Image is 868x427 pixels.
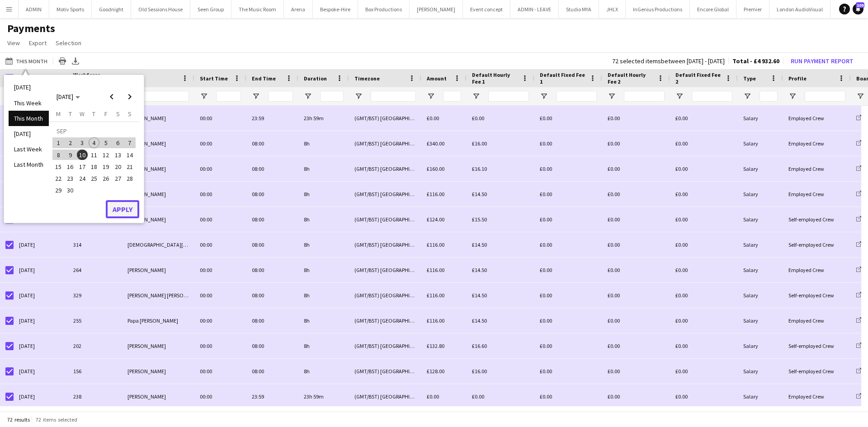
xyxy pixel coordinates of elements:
button: 06-09-2025 [112,137,123,149]
button: Open Filter Menu [304,92,312,100]
span: [PERSON_NAME] [PERSON_NAME] [127,292,205,299]
span: 19 [100,161,111,172]
input: Amount Filter Input [443,91,461,102]
button: 07-09-2025 [124,137,136,149]
span: £160.00 [427,165,444,172]
div: (GMT/BST) [GEOGRAPHIC_DATA] [349,333,421,358]
div: £0.00 [670,258,738,282]
div: [DATE] [14,384,68,409]
div: 8h [298,232,349,257]
div: Self-employed Crew [783,359,851,384]
button: 16-09-2025 [64,161,76,173]
div: 8h [298,308,349,333]
span: 18 [89,161,99,172]
div: (GMT/BST) [GEOGRAPHIC_DATA] [349,131,421,156]
span: 17 [77,161,88,172]
span: [PERSON_NAME] [127,165,166,172]
a: View [4,37,24,49]
div: 8h [298,258,349,282]
button: 19-09-2025 [100,161,112,173]
div: £0.00 [602,283,670,308]
button: 22-09-2025 [52,173,64,184]
div: 08:00 [246,359,298,384]
div: £15.50 [467,207,534,232]
div: £0.00 [602,106,670,131]
div: 00:00 [194,106,246,131]
div: £0.00 [467,106,534,131]
button: 04-09-2025 [88,137,100,149]
li: This Month [9,111,49,126]
div: £0.00 [602,333,670,358]
span: Export [29,39,47,47]
button: Goodnight [92,0,131,18]
app-action-btn: Export XLSX [70,56,81,66]
div: Salary [738,156,783,181]
div: 72 selected items between [DATE] - [DATE] [612,58,725,64]
div: £0.00 [602,131,670,156]
span: Default Fixed Fee 2 [675,71,722,85]
div: [DATE] [14,232,68,257]
div: £0.00 [670,384,738,409]
div: Salary [738,207,783,232]
div: 329 [68,283,122,308]
div: 00:00 [194,207,246,232]
div: (GMT/BST) [GEOGRAPHIC_DATA] [349,258,421,282]
div: Self-employed Crew [783,333,851,358]
span: 24 [77,173,88,184]
span: Total - £4 932.60 [732,57,779,65]
div: 08:00 [246,232,298,257]
div: (GMT/BST) [GEOGRAPHIC_DATA] [349,308,421,333]
div: Employed Crew [783,182,851,206]
div: £14.50 [467,232,534,257]
button: 17-09-2025 [76,161,88,173]
span: 21 [124,161,135,172]
div: 255 [68,308,122,333]
input: Default Hourly Fee 1 Filter Input [488,91,529,102]
div: 8h [298,156,349,181]
button: 29-09-2025 [52,184,64,196]
div: 23h 59m [298,384,349,409]
div: (GMT/BST) [GEOGRAPHIC_DATA] [349,359,421,384]
div: [DATE] [14,283,68,308]
div: Salary [738,131,783,156]
div: £0.00 [534,182,602,206]
div: Self-employed Crew [783,283,851,308]
div: £0.00 [534,384,602,409]
div: £0.00 [467,384,534,409]
div: £14.50 [467,182,534,206]
div: 08:00 [246,131,298,156]
span: [PERSON_NAME] [127,140,166,147]
span: [PERSON_NAME] [127,115,166,122]
div: 8h [298,182,349,206]
span: 6 [113,137,123,148]
div: [DATE] [14,308,68,333]
div: 314 [68,232,122,257]
span: 12 [100,150,111,160]
li: Last Month [9,157,49,172]
span: 7 [124,137,135,148]
span: T [92,110,95,118]
span: £116.00 [427,267,444,273]
div: 8h [298,131,349,156]
button: Run Payment Report [787,55,857,67]
button: 18-09-2025 [88,161,100,173]
span: Workforce ID [73,71,106,85]
button: 09-09-2025 [64,149,76,160]
input: Type Filter Input [759,91,778,102]
button: ADMIN [19,0,49,18]
button: The Music Room [231,0,284,18]
span: Type [743,75,756,82]
input: Start Time Filter Input [216,91,241,102]
div: (GMT/BST) [GEOGRAPHIC_DATA] [349,106,421,131]
div: £0.00 [534,207,602,232]
input: Default Fixed Fee 2 Filter Input [692,91,732,102]
span: [PERSON_NAME] [127,191,166,197]
div: £0.00 [670,283,738,308]
div: 00:00 [194,359,246,384]
button: Open Filter Menu [354,92,363,100]
div: £0.00 [670,359,738,384]
button: Open Filter Menu [472,92,480,100]
span: 29 [53,185,64,196]
div: 00:00 [194,283,246,308]
span: Profile [788,75,807,82]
